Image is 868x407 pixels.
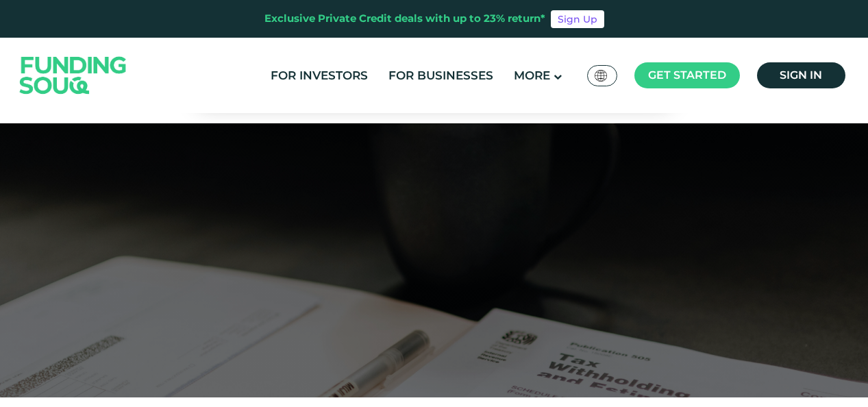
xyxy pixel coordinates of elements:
[514,69,550,82] span: More
[385,64,497,87] a: For Businesses
[551,10,604,28] a: Sign Up
[757,62,845,88] a: Sign in
[780,69,822,82] span: Sign in
[267,64,371,87] a: For Investors
[264,11,545,27] div: Exclusive Private Credit deals with up to 23% return*
[595,70,607,82] img: SA Flag
[648,69,726,82] span: Get started
[6,40,140,110] img: Logo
